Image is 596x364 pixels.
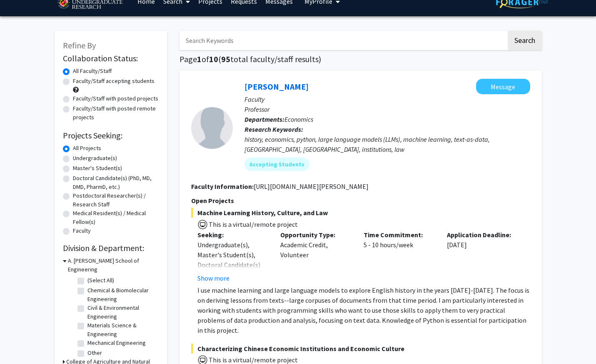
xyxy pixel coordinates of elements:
label: Doctoral Candidate(s) (PhD, MD, DMD, PharmD, etc.) [73,174,159,191]
b: Faculty Information: [191,182,254,191]
p: Faculty [244,94,530,104]
div: [DATE] [441,230,524,283]
label: All Projects [73,144,101,153]
h1: Page of ( total faculty/staff results) [180,54,542,64]
h2: Division & Department: [63,243,159,253]
div: Undergraduate(s), Master's Student(s), Doctoral Candidate(s) (PhD, MD, DMD, PharmD, etc.) [197,240,268,290]
span: Machine Learning History, Culture, and Law [191,208,530,218]
label: Master's Student(s) [73,164,122,173]
label: Materials Science & Engineering [87,321,157,339]
div: Academic Credit, Volunteer [274,230,357,283]
p: Application Deadline: [447,230,518,240]
h2: Collaboration Status: [63,53,159,63]
span: Economics [284,115,313,123]
label: Faculty/Staff accepting students [73,77,155,85]
label: Faculty/Staff with posted remote projects [73,104,159,122]
span: Refine By [63,40,96,50]
iframe: Chat [6,326,35,358]
label: Faculty/Staff with posted projects [73,94,158,103]
div: history, economics, python, large language models (LLMs), machine learning, text-as-data, [GEOGRA... [244,134,530,154]
button: Message Peter Murrell [476,79,530,94]
p: Opportunity Type: [280,230,351,240]
h2: Projects Seeking: [63,131,159,141]
p: Professor [244,104,530,114]
span: This is a virtual/remote project [208,356,298,364]
label: Other [87,349,102,357]
label: (Select All) [87,276,114,285]
a: [PERSON_NAME] [244,81,309,92]
label: Faculty [73,226,91,235]
label: Chemical & Biomolecular Engineering [87,286,157,304]
b: Departments: [244,115,284,123]
h3: A. [PERSON_NAME] School of Engineering [68,256,159,274]
button: Search [508,31,542,50]
p: Open Projects [191,196,530,206]
span: 1 [197,54,202,64]
p: Time Commitment: [364,230,434,240]
b: Research Keywords: [244,125,303,133]
label: All Faculty/Staff [73,67,112,75]
label: Mechanical Engineering [87,339,146,347]
p: I use machine learning and large language models to explore English history in the years [DATE]-[... [197,285,530,335]
p: Seeking: [197,230,268,240]
label: Medical Resident(s) / Medical Fellow(s) [73,209,159,226]
span: 10 [209,54,218,64]
label: Civil & Environmental Engineering [87,304,157,321]
span: 95 [221,54,230,64]
label: Postdoctoral Researcher(s) / Research Staff [73,191,159,209]
fg-read-more: [URL][DOMAIN_NAME][PERSON_NAME] [254,182,369,191]
span: Characterizing Chinese Economic Institutions and Economic Culture [191,344,530,354]
button: Show more [197,273,229,283]
label: Undergraduate(s) [73,154,117,163]
span: This is a virtual/remote project [208,220,298,228]
div: 5 - 10 hours/week [357,230,441,283]
input: Search Keywords [180,31,506,50]
mat-chip: Accepting Students [244,158,309,171]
